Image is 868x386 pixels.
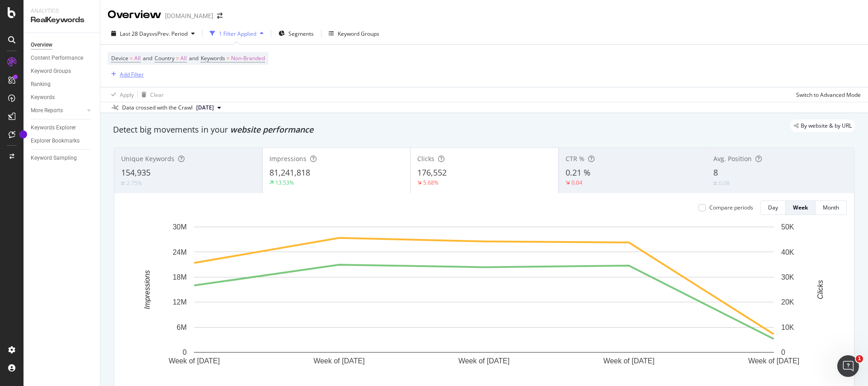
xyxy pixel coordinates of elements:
div: 2.75% [127,179,142,187]
text: 0 [183,348,187,356]
div: Tooltip anchor [19,130,27,138]
div: Overview [31,40,52,50]
div: Explorer Bookmarks [31,136,80,146]
span: = [226,54,230,62]
div: RealKeywords [31,15,93,25]
span: All [180,52,187,65]
span: 81,241,818 [269,167,310,178]
text: 24M [173,248,187,256]
span: Impressions [269,154,307,163]
div: Compare periods [709,204,753,211]
div: Content Performance [31,53,83,63]
button: Last 28 DaysvsPrev. Period [108,26,198,41]
iframe: Intercom live chat [837,355,859,377]
span: Avg. Position [713,154,752,163]
div: Switch to Advanced Mode [796,91,861,99]
div: Overview [108,7,161,23]
div: Day [768,204,778,211]
span: Segments [288,30,314,38]
text: Clicks [816,280,824,300]
span: Non-Branded [231,52,265,65]
text: Week of [DATE] [458,357,509,365]
div: Ranking [31,80,51,89]
text: 18M [173,273,187,281]
text: 10K [781,324,794,331]
text: 0 [781,348,785,356]
a: Explorer Bookmarks [31,136,94,146]
text: 50K [781,223,794,231]
text: 40K [781,248,794,256]
button: Segments [275,26,317,41]
span: and [189,54,198,62]
span: Keywords [201,54,225,62]
div: [DOMAIN_NAME] [165,11,213,20]
div: arrow-right-arrow-left [217,13,222,19]
div: 5.68% [423,179,439,186]
a: Ranking [31,80,94,89]
span: 176,552 [417,167,447,178]
button: Clear [138,87,164,102]
span: Last 28 Days [120,30,152,38]
span: CTR % [566,154,585,163]
a: Keywords [31,93,94,102]
div: Keywords [31,93,55,102]
img: Equal [713,182,717,185]
text: 12M [173,298,187,306]
button: Month [816,200,847,215]
button: Week [786,200,816,215]
span: = [176,54,179,62]
span: 154,935 [121,167,151,178]
div: legacy label [790,119,855,132]
div: Keywords Explorer [31,123,76,133]
div: 1 Filter Applied [219,30,256,38]
button: [DATE] [193,102,225,113]
button: Day [760,200,786,215]
span: and [143,54,152,62]
span: = [130,54,133,62]
div: Data crossed with the Crawl [122,104,193,112]
div: Apply [120,91,134,99]
text: Week of [DATE] [748,357,799,365]
a: Keyword Sampling [31,153,94,163]
div: Add Filter [120,71,144,78]
text: 30K [781,273,794,281]
span: By website & by URL [801,123,852,129]
span: Unique Keywords [121,154,175,163]
div: Keyword Groups [338,30,379,38]
text: Week of [DATE] [169,357,220,365]
text: Week of [DATE] [313,357,364,365]
span: All [134,52,141,65]
span: 0.21 % [566,167,590,178]
div: More Reports [31,106,63,115]
div: Keyword Sampling [31,153,77,163]
div: Week [793,204,808,211]
div: Clear [150,91,164,99]
a: Keyword Groups [31,67,94,76]
svg: A chart. [122,222,847,379]
button: Keyword Groups [325,26,383,41]
button: Add Filter [108,69,144,80]
span: 2025 Sep. 11th [196,104,214,112]
div: 0.04 [571,179,582,186]
img: Equal [121,182,125,185]
text: 30M [173,223,187,231]
a: More Reports [31,106,85,115]
div: 0.08 [719,179,730,187]
text: 6M [177,324,187,331]
span: Clicks [417,154,434,163]
text: 20K [781,298,794,306]
span: Country [155,54,175,62]
text: Impressions [143,270,151,309]
a: Keywords Explorer [31,123,94,133]
a: Overview [31,40,94,50]
text: Week of [DATE] [603,357,654,365]
span: Device [111,54,128,62]
button: 1 Filter Applied [206,26,267,41]
button: Switch to Advanced Mode [793,87,861,102]
span: vs Prev. Period [152,30,188,38]
a: Content Performance [31,53,94,63]
div: Month [823,204,839,211]
button: Apply [108,87,134,102]
span: 1 [856,355,863,362]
